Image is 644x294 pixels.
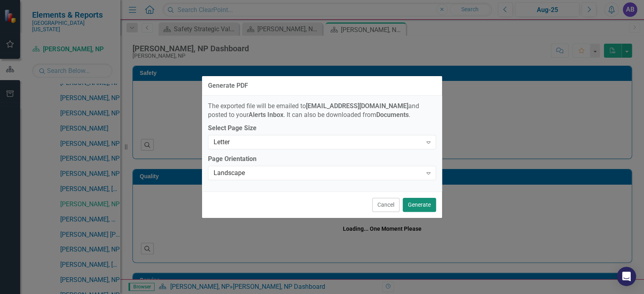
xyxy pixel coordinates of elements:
[214,169,422,178] div: Landscape
[208,102,419,119] span: The exported file will be emailed to and posted to your . It can also be downloaded from .
[208,155,436,164] label: Page Orientation
[372,198,399,212] button: Cancel
[208,124,436,133] label: Select Page Size
[403,198,436,212] button: Generate
[249,111,283,119] strong: Alerts Inbox
[617,267,636,286] div: Open Intercom Messenger
[376,111,409,119] strong: Documents
[306,102,408,110] strong: [EMAIL_ADDRESS][DOMAIN_NAME]
[208,82,248,89] div: Generate PDF
[214,138,422,147] div: Letter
